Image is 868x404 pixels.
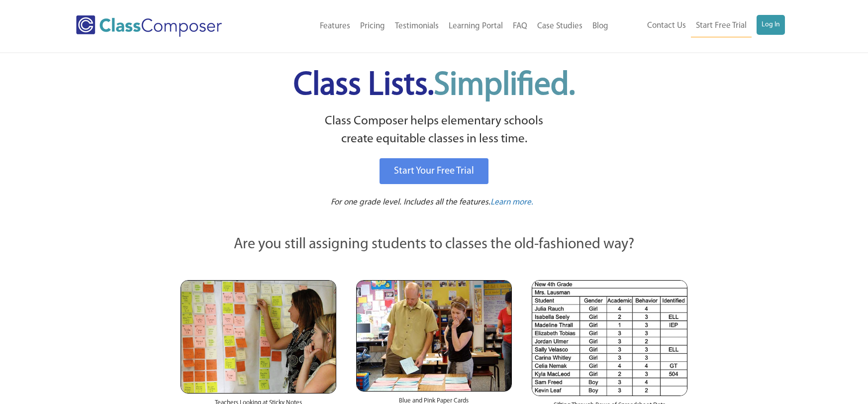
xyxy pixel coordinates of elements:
a: Testimonials [390,15,444,37]
a: Start Your Free Trial [380,158,488,184]
span: Simplified. [434,70,575,102]
span: Class Lists. [293,70,575,102]
span: For one grade level. Includes all the features. [331,198,490,206]
a: Blog [587,15,613,37]
img: Blue and Pink Paper Cards [356,280,512,391]
span: Learn more. [490,198,533,206]
a: Start Free Trial [691,15,752,37]
img: Class Composer [76,15,222,37]
a: FAQ [508,15,532,37]
a: Case Studies [532,15,587,37]
a: Learning Portal [444,15,508,37]
p: Class Composer helps elementary schools create equitable classes in less time. [179,112,689,149]
p: Are you still assigning students to classes the old-fashioned way? [181,234,688,256]
nav: Header Menu [613,15,785,37]
a: Pricing [355,15,390,37]
a: Features [315,15,355,37]
img: Spreadsheets [532,280,687,396]
span: Start Your Free Trial [394,166,474,176]
a: Log In [757,15,785,35]
img: Teachers Looking at Sticky Notes [181,280,336,394]
a: Learn more. [490,197,533,209]
nav: Header Menu [263,15,613,37]
a: Contact Us [642,15,691,37]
